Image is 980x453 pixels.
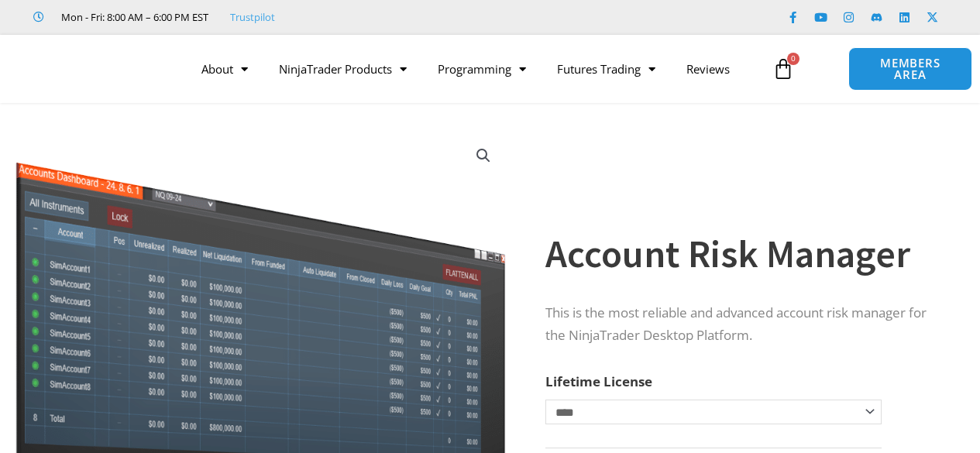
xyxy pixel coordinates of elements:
[263,51,422,87] a: NinjaTrader Products
[186,51,263,87] a: About
[469,142,497,170] a: View full-screen image gallery
[545,432,569,443] a: Clear options
[15,41,181,97] img: LogoAI | Affordable Indicators – NinjaTrader
[542,51,671,87] a: Futures Trading
[545,302,942,347] p: This is the most reliable and advanced account risk manager for the NinjaTrader Desktop Platform.
[57,8,208,26] span: Mon - Fri: 8:00 AM – 6:00 PM EST
[230,8,275,26] a: Trustpilot
[671,51,745,87] a: Reviews
[545,372,652,390] label: Lifetime License
[545,227,942,281] h1: Account Risk Manager
[186,51,765,87] nav: Menu
[865,57,955,81] span: MEMBERS AREA
[422,51,542,87] a: Programming
[848,47,971,91] a: MEMBERS AREA
[787,53,799,65] span: 0
[749,46,817,91] a: 0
